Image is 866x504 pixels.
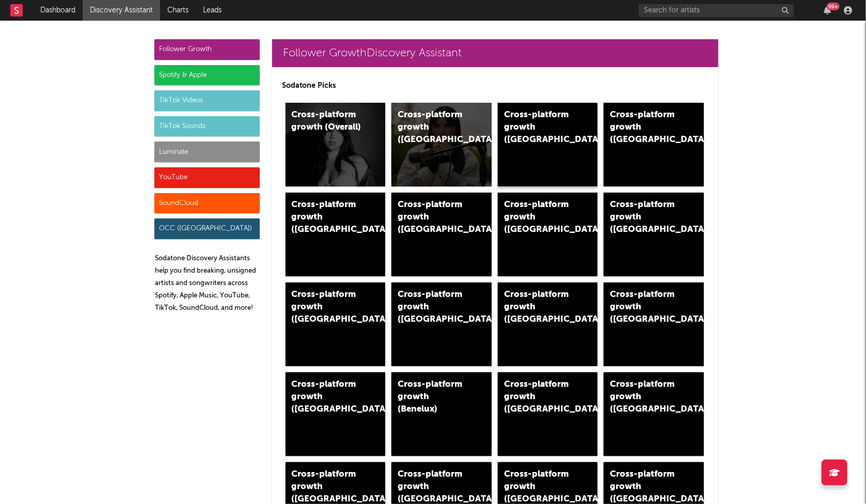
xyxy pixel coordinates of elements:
[498,103,598,186] a: Cross-platform growth ([GEOGRAPHIC_DATA])
[292,379,362,416] div: Cross-platform growth ([GEOGRAPHIC_DATA])
[292,109,362,134] div: Cross-platform growth (Overall)
[154,218,260,239] div: OCC ([GEOGRAPHIC_DATA])
[398,379,468,416] div: Cross-platform growth (Benelux)
[155,253,260,314] p: Sodatone Discovery Assistants help you find breaking, unsigned artists and songwriters across Spo...
[282,80,708,92] p: Sodatone Picks
[391,103,492,186] a: Cross-platform growth ([GEOGRAPHIC_DATA])
[154,141,260,162] div: Luminate
[154,167,260,188] div: YouTube
[154,90,260,111] div: TikTok Videos
[504,379,574,416] div: Cross-platform growth ([GEOGRAPHIC_DATA])
[391,372,492,456] a: Cross-platform growth (Benelux)
[391,282,492,366] a: Cross-platform growth ([GEOGRAPHIC_DATA])
[286,282,386,366] a: Cross-platform growth ([GEOGRAPHIC_DATA])
[604,103,704,186] a: Cross-platform growth ([GEOGRAPHIC_DATA])
[610,199,680,236] div: Cross-platform growth ([GEOGRAPHIC_DATA])
[610,289,680,326] div: Cross-platform growth ([GEOGRAPHIC_DATA])
[154,193,260,214] div: SoundCloud
[154,65,260,86] div: Spotify & Apple
[610,109,680,146] div: Cross-platform growth ([GEOGRAPHIC_DATA])
[604,193,704,276] a: Cross-platform growth ([GEOGRAPHIC_DATA])
[604,372,704,456] a: Cross-platform growth ([GEOGRAPHIC_DATA])
[498,193,598,276] a: Cross-platform growth ([GEOGRAPHIC_DATA]/GSA)
[498,372,598,456] a: Cross-platform growth ([GEOGRAPHIC_DATA])
[292,199,362,236] div: Cross-platform growth ([GEOGRAPHIC_DATA])
[292,289,362,326] div: Cross-platform growth ([GEOGRAPHIC_DATA])
[504,109,574,146] div: Cross-platform growth ([GEOGRAPHIC_DATA])
[286,193,386,276] a: Cross-platform growth ([GEOGRAPHIC_DATA])
[504,199,574,236] div: Cross-platform growth ([GEOGRAPHIC_DATA]/GSA)
[286,103,386,186] a: Cross-platform growth (Overall)
[154,39,260,60] div: Follower Growth
[827,3,840,10] div: 99 +
[604,282,704,366] a: Cross-platform growth ([GEOGRAPHIC_DATA])
[272,39,718,67] a: Follower GrowthDiscovery Assistant
[286,372,386,456] a: Cross-platform growth ([GEOGRAPHIC_DATA])
[398,109,468,146] div: Cross-platform growth ([GEOGRAPHIC_DATA])
[498,282,598,366] a: Cross-platform growth ([GEOGRAPHIC_DATA])
[610,379,680,416] div: Cross-platform growth ([GEOGRAPHIC_DATA])
[504,289,574,326] div: Cross-platform growth ([GEOGRAPHIC_DATA])
[398,289,468,326] div: Cross-platform growth ([GEOGRAPHIC_DATA])
[398,199,468,236] div: Cross-platform growth ([GEOGRAPHIC_DATA])
[639,4,794,17] input: Search for artists
[154,116,260,137] div: TikTok Sounds
[824,6,831,14] button: 99+
[391,193,492,276] a: Cross-platform growth ([GEOGRAPHIC_DATA])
